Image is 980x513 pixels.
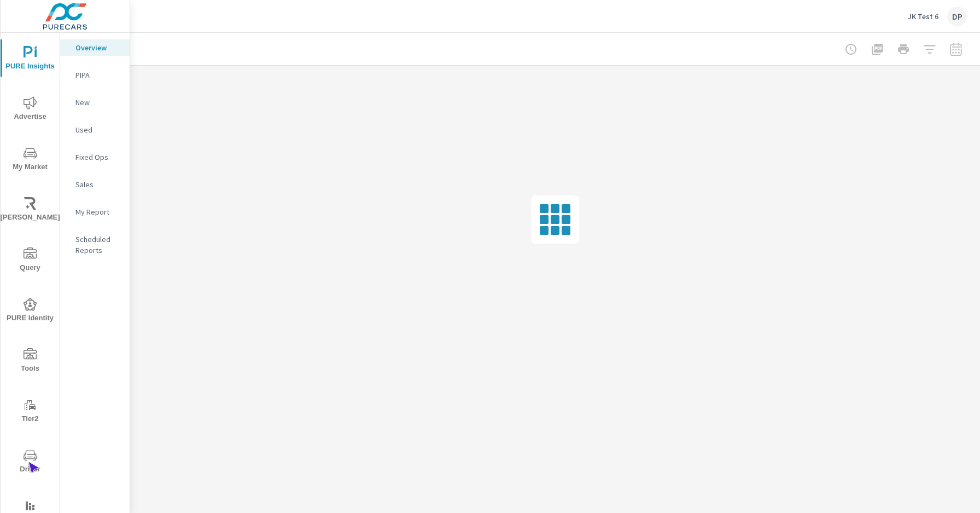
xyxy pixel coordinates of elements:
[60,231,130,258] div: Scheduled Reports
[75,234,121,256] p: Scheduled Reports
[75,124,121,135] p: Used
[60,149,130,165] div: Fixed Ops
[60,39,130,56] div: Overview
[4,247,56,274] span: Query
[4,348,56,375] span: Tools
[60,204,130,220] div: My Report
[75,70,121,80] p: PIPA
[908,11,938,21] p: JK Test 6
[75,206,121,217] p: My Report
[4,96,56,123] span: Advertise
[4,399,56,425] span: Tier2
[4,298,56,325] span: PURE Identity
[4,147,56,174] span: My Market
[75,179,121,190] p: Sales
[75,97,121,108] p: New
[75,152,121,163] p: Fixed Ops
[60,122,130,138] div: Used
[60,67,130,83] div: PIPA
[4,46,56,73] span: PURE Insights
[947,7,967,26] div: DP
[60,94,130,111] div: New
[4,449,56,476] span: Driver
[60,176,130,193] div: Sales
[4,197,56,224] span: [PERSON_NAME]
[75,42,121,53] p: Overview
